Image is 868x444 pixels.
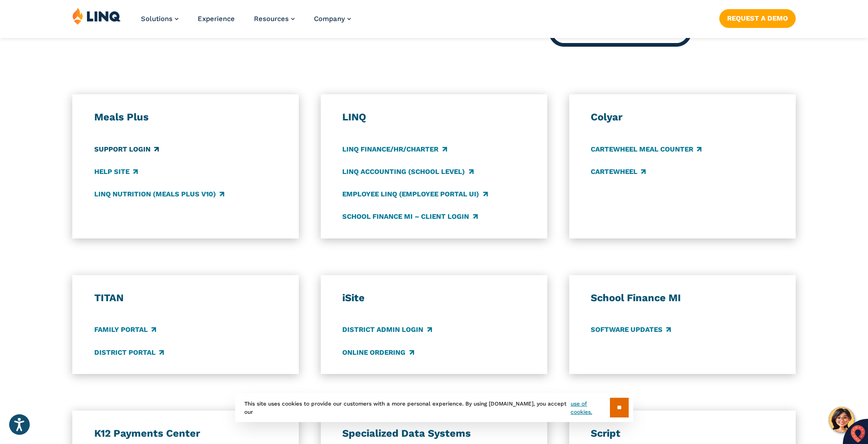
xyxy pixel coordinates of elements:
[254,15,289,23] span: Resources
[342,144,447,154] a: LINQ Finance/HR/Charter
[235,393,633,422] div: This site uses cookies to provide our customers with a more personal experience. By using [DOMAIN...
[571,400,609,416] a: use of cookies.
[342,211,477,222] a: School Finance MI – Client Login
[591,292,774,304] h3: School Finance MI
[342,111,525,124] h3: LINQ
[254,15,295,23] a: Resources
[342,167,473,177] a: LINQ Accounting (school level)
[94,111,277,124] h3: Meals Plus
[342,292,525,304] h3: iSite
[141,7,351,38] nav: Primary Navigation
[94,292,277,304] h3: TITAN
[198,15,235,23] a: Experience
[314,15,345,23] span: Company
[94,325,156,335] a: Family Portal
[141,15,178,23] a: Solutions
[591,144,701,154] a: CARTEWHEEL Meal Counter
[94,347,164,357] a: District Portal
[342,325,431,335] a: District Admin Login
[72,7,121,25] img: LINQ | K‑12 Software
[591,111,774,124] h3: Colyar
[94,167,138,177] a: Help Site
[719,9,796,27] a: Request a Demo
[719,7,796,27] nav: Button Navigation
[829,407,854,433] button: Hello, have a question? Let’s chat.
[314,15,351,23] a: Company
[342,189,487,199] a: Employee LINQ (Employee Portal UI)
[94,144,159,154] a: Support Login
[94,189,224,199] a: LINQ Nutrition (Meals Plus v10)
[591,167,646,177] a: CARTEWHEEL
[342,347,414,357] a: Online Ordering
[141,15,173,23] span: Solutions
[591,325,671,335] a: Software Updates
